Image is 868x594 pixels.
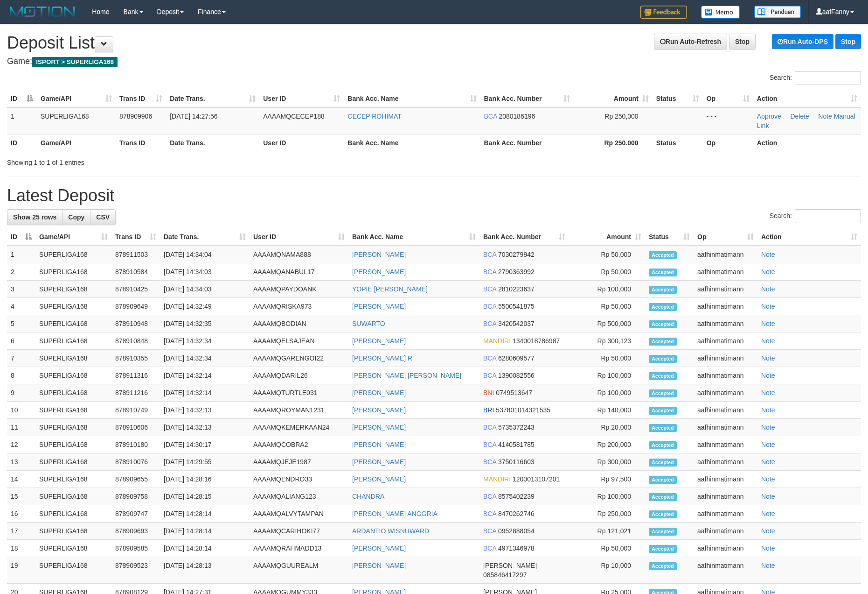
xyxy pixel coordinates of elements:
td: [DATE] 14:32:49 [160,298,250,315]
td: 16 [7,505,35,523]
h4: Game: [7,57,861,66]
td: SUPERLIGA168 [35,315,111,332]
td: aafhinmatimann [694,471,757,488]
td: Rp 250,000 [569,505,645,523]
a: Note [761,458,775,466]
th: Action: activate to sort column ascending [757,228,861,246]
img: panduan.png [754,6,801,18]
td: SUPERLIGA168 [35,557,111,584]
span: Accepted [649,407,677,415]
h1: Deposit List [7,34,861,52]
th: Trans ID: activate to sort column ascending [116,90,166,107]
td: 878910749 [111,402,160,419]
th: Status [653,134,703,151]
td: [DATE] 14:32:14 [160,384,250,402]
th: Bank Acc. Number: activate to sort column ascending [480,90,574,107]
td: SUPERLIGA168 [35,505,111,523]
a: [PERSON_NAME] [352,562,406,569]
td: 878909693 [111,523,160,540]
a: Approve [757,113,781,120]
a: [PERSON_NAME] [352,337,406,345]
td: 7 [7,350,35,367]
a: Delete [790,113,809,120]
span: Accepted [649,476,677,484]
span: Accepted [649,493,677,501]
a: Note [761,337,775,345]
th: Bank Acc. Number [480,134,574,151]
td: aafhinmatimann [694,488,757,505]
span: Show 25 rows [13,213,56,221]
td: Rp 300,123 [569,332,645,350]
th: Action: activate to sort column ascending [753,90,861,107]
td: 9 [7,384,35,402]
td: AAAAMQELSAJEAN [250,332,348,350]
td: [DATE] 14:29:55 [160,453,250,471]
th: Bank Acc. Number: activate to sort column ascending [479,228,569,246]
td: SUPERLIGA168 [35,332,111,350]
td: [DATE] 14:34:03 [160,281,250,298]
span: Accepted [649,286,677,294]
td: SUPERLIGA168 [35,523,111,540]
td: 878910355 [111,350,160,367]
td: 878910948 [111,315,160,332]
th: Status: activate to sort column ascending [653,90,703,107]
span: Copy 1200013107201 to clipboard [513,475,560,483]
td: 878911503 [111,246,160,263]
td: Rp 50,000 [569,540,645,557]
span: Accepted [649,320,677,328]
a: Note [761,389,775,396]
a: [PERSON_NAME] [352,268,406,276]
input: Search: [795,209,861,223]
span: Copy 4140581785 to clipboard [498,441,535,448]
td: - - - [703,107,753,134]
td: 19 [7,557,35,584]
td: Rp 100,000 [569,281,645,298]
td: aafhinmatimann [694,557,757,584]
td: aafhinmatimann [694,246,757,263]
input: Search: [795,71,861,85]
a: Note [761,424,775,431]
span: BCA [483,527,496,535]
a: Stop [729,34,756,49]
span: Accepted [649,389,677,397]
td: 1 [7,107,37,134]
td: SUPERLIGA168 [35,419,111,436]
td: 878909523 [111,557,160,584]
span: CSV [96,213,110,221]
span: Accepted [649,269,677,276]
a: CECEP ROHIMAT [347,113,401,120]
a: Note [761,303,775,310]
span: BCA [483,320,496,327]
th: Game/API: activate to sort column ascending [35,228,111,246]
td: AAAAMQKEMERKAAN24 [250,419,348,436]
td: AAAAMQPAYDOANK [250,281,348,298]
span: Copy 8470262746 to clipboard [498,510,535,517]
th: Date Trans.: activate to sort column ascending [166,90,259,107]
th: Status: activate to sort column ascending [645,228,694,246]
td: AAAAMQANABUL17 [250,263,348,281]
td: [DATE] 14:34:03 [160,263,250,281]
td: aafhinmatimann [694,332,757,350]
a: [PERSON_NAME] [PERSON_NAME] [352,372,461,379]
td: AAAAMQDARIL26 [250,367,348,384]
td: SUPERLIGA168 [35,436,111,453]
td: AAAAMQTURTLE031 [250,384,348,402]
span: Copy 4971346978 to clipboard [498,544,535,552]
td: Rp 121,021 [569,523,645,540]
td: SUPERLIGA168 [35,471,111,488]
a: Stop [835,34,861,49]
td: aafhinmatimann [694,263,757,281]
a: Note [761,285,775,293]
span: Accepted [649,545,677,553]
a: [PERSON_NAME] [352,303,406,310]
td: [DATE] 14:32:34 [160,350,250,367]
span: [DATE] 14:27:56 [170,113,217,120]
span: [PERSON_NAME] [483,562,537,569]
a: Run Auto-DPS [772,34,833,49]
td: AAAAMQGARENGOI22 [250,350,348,367]
span: BCA [483,372,496,379]
td: SUPERLIGA168 [35,453,111,471]
th: User ID: activate to sort column ascending [259,90,344,107]
span: Copy 2790363992 to clipboard [498,268,535,276]
td: 10 [7,402,35,419]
